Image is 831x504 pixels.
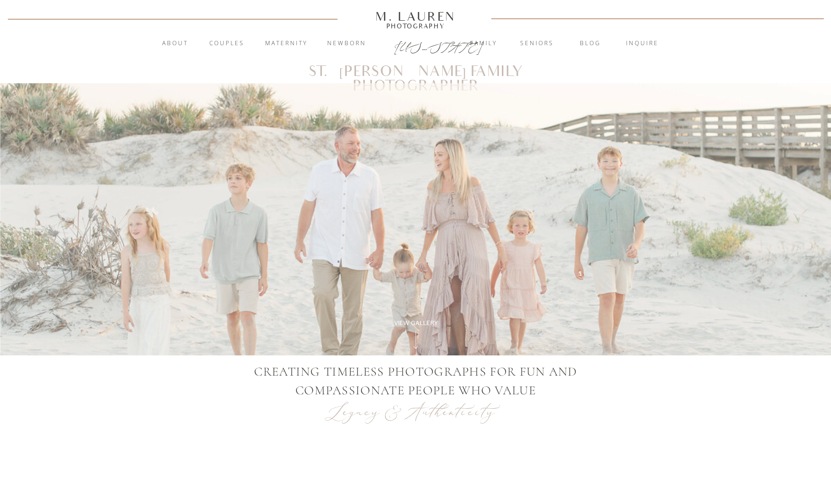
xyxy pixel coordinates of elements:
p: Legacy & Authenticity [328,400,504,424]
a: Photography [371,24,460,28]
a: Seniors [511,39,563,49]
a: Maternity [260,39,312,49]
a: Couples [201,39,253,49]
a: Family [458,39,510,49]
a: [US_STATE] [394,39,438,51]
a: Newborn [321,39,373,49]
a: View Gallery [384,319,449,328]
a: About [157,39,194,49]
p: CREATING TIMELESS PHOTOGRAPHS FOR FUN AND COMPASSIONATE PEOPLE WHO VALUE [252,362,580,400]
a: blog [564,39,616,49]
a: inquire [616,39,668,49]
h1: St. [PERSON_NAME] Family Photographer [267,65,565,79]
a: M. Lauren [347,11,485,22]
